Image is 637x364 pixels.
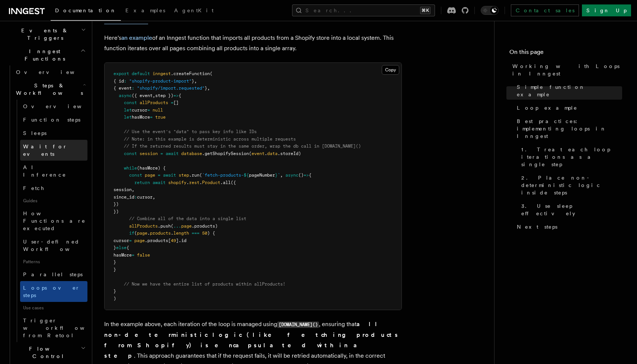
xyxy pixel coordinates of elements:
span: page [145,173,155,178]
span: Parallel steps [23,271,83,277]
code: [DOMAIN_NAME]() [277,322,319,328]
span: Loops over steps [23,285,80,298]
span: = [160,151,163,156]
span: , [153,194,155,200]
span: () [298,173,304,178]
span: Simple function example [517,83,622,98]
span: allProducts [129,223,158,229]
span: `fetch-products- [202,173,244,178]
span: . [171,231,173,236]
span: 49 [171,238,176,243]
span: Loop example [517,104,577,112]
span: // Combine all of the data into a single list [129,216,246,221]
span: cursor [132,107,147,113]
span: event [252,151,265,156]
span: , [207,86,210,91]
button: Steps & Workflows [13,79,87,100]
span: ({ event [132,93,153,98]
span: = [150,115,153,120]
span: products [150,231,171,236]
span: } [113,245,116,250]
span: = [132,252,134,258]
a: Simple function example [514,80,622,101]
span: ... [173,223,181,229]
a: Overview [13,65,87,79]
span: .createFunction [171,71,210,76]
span: page [137,231,147,236]
span: Steps & Workflows [13,82,83,97]
span: { [179,93,181,98]
span: } [205,86,207,91]
span: else [116,245,127,250]
span: const [124,151,137,156]
span: => [304,173,309,178]
span: step [179,173,189,178]
a: Contact sales [511,4,579,16]
span: ( [210,71,212,76]
span: ].id [176,238,186,243]
span: true [155,115,166,120]
span: } [275,173,278,178]
span: = [171,100,173,105]
span: . [186,180,189,185]
span: false [137,252,150,258]
span: : [124,78,127,84]
span: Overview [23,103,100,109]
span: async [119,93,132,98]
span: // Now we have the entire list of products within allProducts! [124,281,285,287]
kbd: ⌘K [420,7,430,14]
span: , [132,187,134,192]
span: Inngest Functions [6,48,80,62]
span: const [124,100,137,105]
span: page [134,238,145,243]
span: Next steps [517,223,557,231]
span: Flow Control [13,345,81,360]
span: AI Inference [23,164,66,178]
span: { [127,245,129,250]
span: === [192,231,199,236]
span: null [153,107,163,113]
span: { event [113,86,132,91]
span: Sleeps [23,130,47,136]
span: = [158,173,160,178]
h4: On this page [509,48,622,59]
span: shopify [168,180,186,185]
span: (hasMore) { [137,165,166,171]
a: Working with Loops in Inngest [509,59,622,80]
span: await [166,151,179,156]
a: Sleeps [20,126,87,140]
span: step }) [155,93,173,98]
span: cursor [137,194,153,200]
span: Trigger workflows from Retool [23,318,105,338]
a: Parallel steps [20,268,87,281]
span: await [163,173,176,178]
span: : [134,194,137,200]
span: session [113,187,132,192]
span: pageNumber [249,173,275,178]
span: .push [158,223,171,229]
span: export [113,71,129,76]
span: : [132,86,134,91]
a: Loop example [514,101,622,115]
a: Trigger workflows from Retool [20,314,87,342]
span: Documentation [55,7,116,13]
a: Fetch [20,181,87,195]
span: since_id [113,194,134,200]
a: an example [121,34,152,41]
span: Examples [125,7,165,13]
a: Next steps [514,220,622,233]
span: Best practices: implementing loops in Inngest [517,117,622,140]
span: , [194,78,197,84]
span: const [129,173,142,178]
span: cursor [113,238,129,243]
span: AgentKit [174,7,214,13]
span: . [199,180,202,185]
span: .all [220,180,231,185]
span: Guides [20,195,87,207]
a: User-defined Workflows [20,235,87,256]
span: let [124,115,132,120]
span: // Note: in this example is deterministic across multiple requests [124,136,296,142]
span: Patterns [20,256,87,268]
span: default [132,71,150,76]
span: , [153,93,155,98]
